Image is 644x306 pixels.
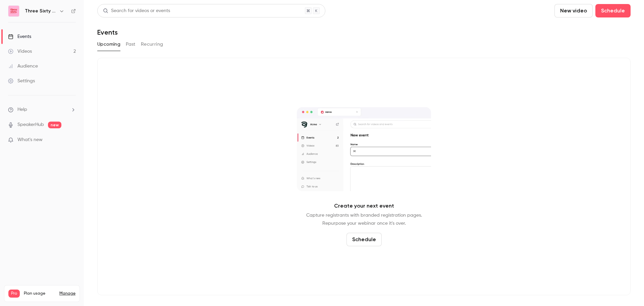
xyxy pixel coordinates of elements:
img: Three Sixty Digital [8,6,19,16]
h6: Three Sixty Digital [25,8,56,14]
button: New video [554,4,593,17]
button: Recurring [141,39,163,50]
div: Search for videos or events [103,7,170,14]
span: new [48,122,61,128]
span: Plan usage [24,291,55,296]
p: Create your next event [334,202,394,210]
button: Schedule [346,233,382,246]
div: Events [8,33,31,40]
li: help-dropdown-opener [8,106,76,113]
a: Manage [59,291,75,296]
div: Videos [8,48,32,55]
button: Schedule [595,4,631,17]
span: Pro [8,290,20,298]
div: Audience [8,63,38,70]
h1: Events [97,28,118,36]
div: Settings [8,78,35,84]
span: Help [17,106,27,113]
p: Capture registrants with branded registration pages. Repurpose your webinar once it's over. [306,211,422,227]
button: Upcoming [97,39,120,50]
a: SpeakerHub [17,121,44,128]
span: What's new [17,136,43,143]
button: Past [126,39,136,50]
